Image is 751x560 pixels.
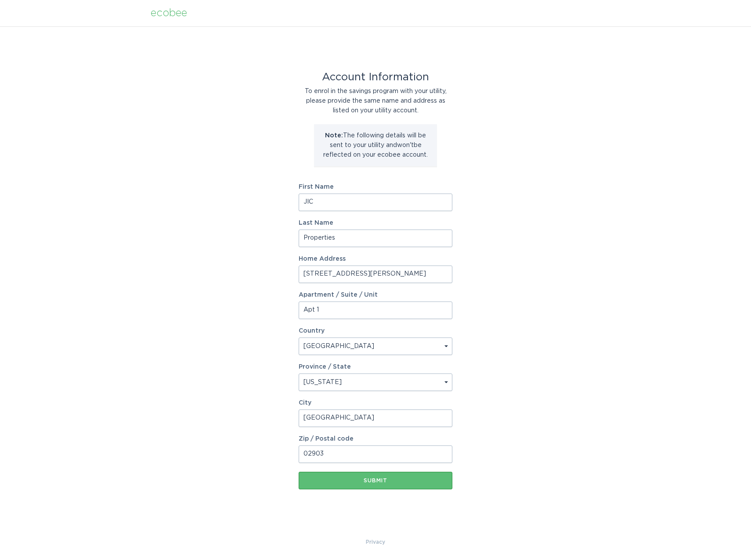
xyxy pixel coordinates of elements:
[299,86,452,115] div: To enrol in the savings program with your utility, please provide the same name and address as li...
[299,364,351,370] label: Province / State
[299,472,452,489] button: Submit
[299,328,325,334] label: Country
[299,256,452,262] label: Home Address
[299,400,452,406] label: City
[299,436,452,442] label: Zip / Postal code
[299,72,452,82] div: Account Information
[299,184,452,190] label: First Name
[325,133,343,139] strong: Note:
[151,8,187,18] div: ecobee
[366,537,385,547] a: Privacy Policy & Terms of Use
[299,292,452,298] label: Apartment / Suite / Unit
[303,478,448,483] div: Submit
[321,131,430,160] p: The following details will be sent to your utility and won't be reflected on your ecobee account.
[299,220,452,226] label: Last Name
